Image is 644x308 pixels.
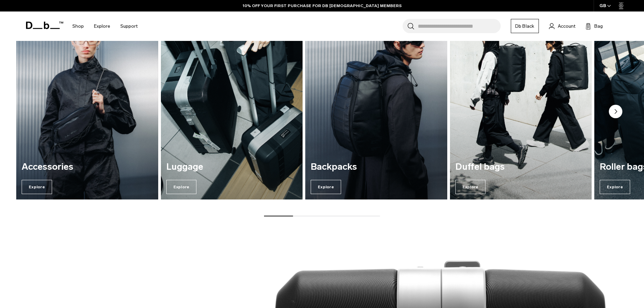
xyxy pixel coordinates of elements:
span: Bag [594,23,603,30]
a: Luggage Explore [161,8,303,199]
h3: Backpacks [311,162,442,172]
div: 1 / 7 [16,8,158,199]
span: Explore [455,180,486,194]
a: Duffel bags Explore [450,8,592,199]
a: Backpacks Explore [305,8,447,199]
a: Account [549,22,575,30]
button: Next slide [609,105,622,120]
span: Account [558,23,575,30]
a: Db Black [511,19,539,33]
div: 2 / 7 [161,8,303,199]
a: Explore [94,14,110,38]
span: Explore [311,180,341,194]
div: 4 / 7 [450,8,592,199]
h3: Luggage [166,162,297,172]
h3: Accessories [22,162,153,172]
span: Explore [22,180,52,194]
div: 3 / 7 [305,8,447,199]
a: Accessories Explore [16,8,158,199]
span: Explore [600,180,630,194]
span: Explore [166,180,197,194]
a: Support [120,14,138,38]
h3: Duffel bags [455,162,587,172]
a: 10% OFF YOUR FIRST PURCHASE FOR DB [DEMOGRAPHIC_DATA] MEMBERS [243,3,402,9]
button: Bag [586,22,603,30]
nav: Main Navigation [67,11,143,41]
a: Shop [72,14,84,38]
